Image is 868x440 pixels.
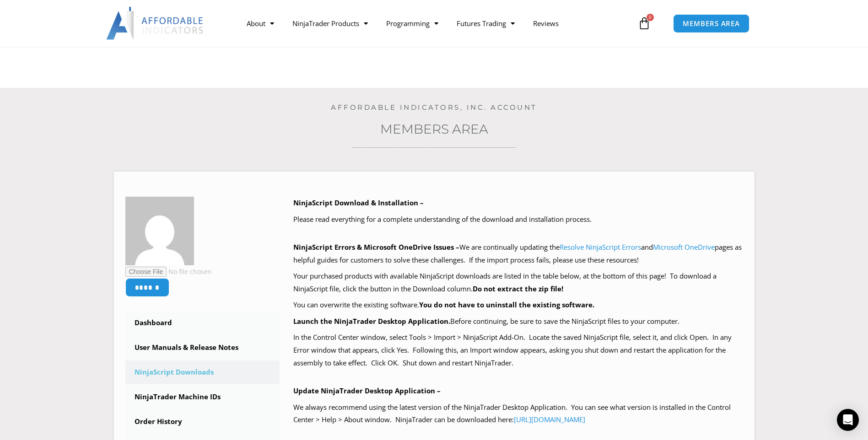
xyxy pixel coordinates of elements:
[293,386,441,395] b: Update NinjaTrader Desktop Application –
[377,13,447,34] a: Programming
[125,336,280,360] a: User Manuals & Release Notes
[293,299,743,311] p: You can overwrite the existing software.
[125,410,280,434] a: Order History
[125,311,280,335] a: Dashboard
[653,242,715,252] a: Microsoft OneDrive
[293,331,743,370] p: In the Control Center window, select Tools > Import > NinjaScript Add-On. Locate the saved NinjaS...
[514,415,585,424] a: [URL][DOMAIN_NAME]
[293,213,743,226] p: Please read everything for a complete understanding of the download and installation process.
[624,10,664,37] a: 0
[524,13,568,34] a: Reviews
[419,300,594,309] b: You do not have to uninstall the existing software.
[473,284,563,293] b: Do not extract the zip file!
[447,13,524,34] a: Futures Trading
[380,121,488,137] a: Members Area
[673,14,749,33] a: MEMBERS AREA
[293,315,743,328] p: Before continuing, be sure to save the NinjaScript files to your computer.
[293,198,424,207] b: NinjaScript Download & Installation –
[560,242,641,252] a: Resolve NinjaScript Errors
[293,241,743,267] p: We are continually updating the and pages as helpful guides for customers to solve these challeng...
[293,270,743,295] p: Your purchased products with available NinjaScript downloads are listed in the table below, at th...
[106,7,205,40] img: LogoAI | Affordable Indicators – NinjaTrader
[293,401,743,427] p: We always recommend using the latest version of the NinjaTrader Desktop Application. You can see ...
[647,14,654,21] span: 0
[237,13,283,34] a: About
[837,409,859,431] div: Open Intercom Messenger
[125,197,194,265] img: fe058a18ea1d84c1fd0f8b9ccfd674aa5e794503fd72a400bd66ea4e9910b7d3
[683,20,740,27] span: MEMBERS AREA
[237,13,636,34] nav: Menu
[293,242,459,252] b: NinjaScript Errors & Microsoft OneDrive Issues –
[125,360,280,384] a: NinjaScript Downloads
[293,317,450,326] b: Launch the NinjaTrader Desktop Application.
[125,385,280,409] a: NinjaTrader Machine IDs
[331,103,537,112] a: Affordable Indicators, Inc. Account
[283,13,377,34] a: NinjaTrader Products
